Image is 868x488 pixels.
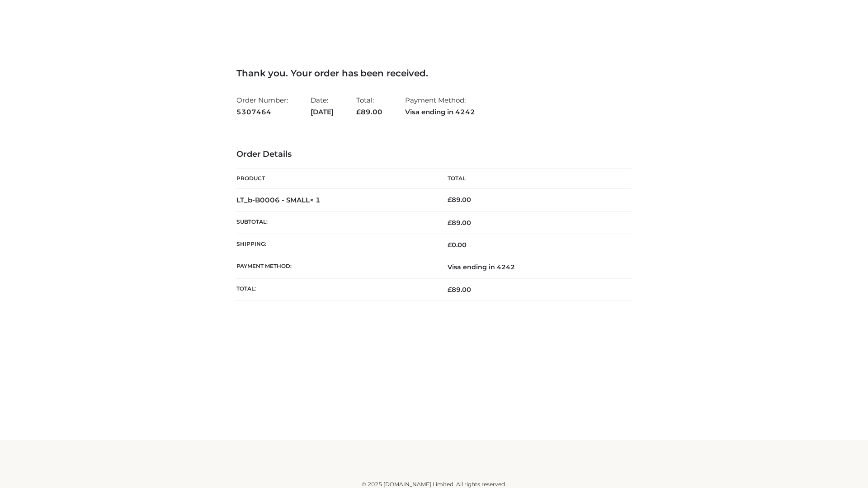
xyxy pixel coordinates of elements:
td: Visa ending in 4242 [434,256,632,278]
th: Shipping: [236,234,434,256]
th: Total [434,169,632,189]
strong: 5307464 [236,106,288,118]
strong: × 1 [310,196,321,204]
th: Payment method: [236,256,434,278]
span: £ [448,241,452,249]
span: £ [448,196,452,204]
th: Subtotal: [236,211,434,234]
strong: LT_b-B0006 - SMALL [236,196,321,204]
h3: Order Details [236,150,632,160]
li: Order Number: [236,92,288,120]
span: £ [448,286,452,294]
th: Total: [236,278,434,300]
bdi: 0.00 [448,241,467,249]
span: £ [356,108,361,116]
th: Product [236,169,434,189]
bdi: 89.00 [448,196,471,204]
li: Total: [356,92,382,120]
li: Date: [311,92,334,120]
span: 89.00 [448,286,471,294]
span: 89.00 [448,219,471,227]
strong: [DATE] [311,106,334,118]
span: £ [448,219,452,227]
li: Payment Method: [405,92,475,120]
strong: Visa ending in 4242 [405,106,475,118]
span: 89.00 [356,108,382,116]
h3: Thank you. Your order has been received. [236,68,632,79]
